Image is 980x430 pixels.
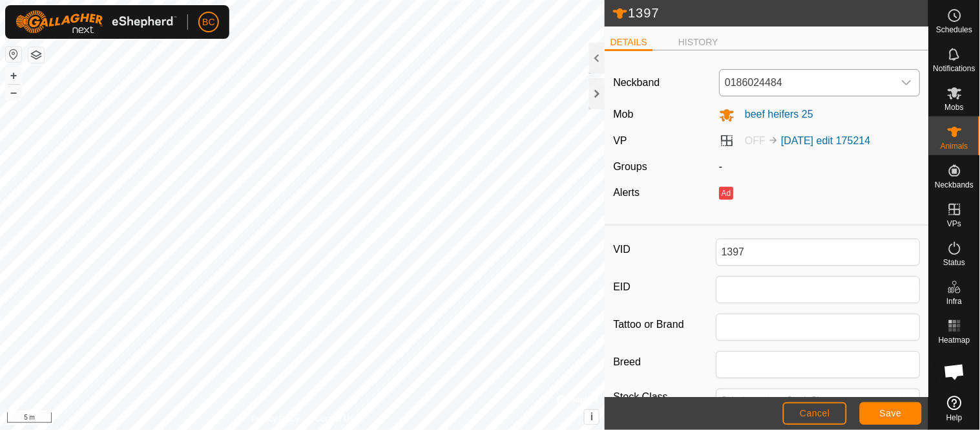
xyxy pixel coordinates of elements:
[714,159,925,175] div: -
[28,47,44,63] button: Map Layers
[613,351,715,373] label: Breed
[613,109,633,120] label: Mob
[946,297,962,305] span: Infra
[947,220,961,228] span: VPs
[613,389,715,405] label: Stock Class
[315,413,353,425] a: Contact Us
[16,10,177,34] img: Gallagher Logo
[6,68,21,83] button: +
[202,16,214,29] span: BC
[613,314,715,336] label: Tattoo or Brand
[936,26,972,34] span: Schedules
[673,36,724,49] li: HISTORY
[860,402,922,425] button: Save
[880,408,902,418] span: Save
[941,142,968,150] span: Animals
[720,70,893,96] span: 0186024484
[585,410,599,424] button: i
[945,103,964,111] span: Mobs
[893,70,919,96] div: dropdown trigger
[613,75,660,91] label: Neckband
[768,135,778,145] img: to
[613,135,627,146] label: VP
[943,259,965,266] span: Status
[613,239,715,261] label: VID
[613,187,640,198] label: Alerts
[893,389,919,409] div: dropdown trigger
[251,413,300,425] a: Privacy Policy
[935,352,974,391] div: Open chat
[613,276,715,298] label: EID
[605,36,652,51] li: DETAILS
[612,5,928,22] h2: 1397
[716,389,894,409] input: Select or enter a Stock Class
[590,411,593,422] span: i
[946,414,963,422] span: Help
[719,187,733,200] button: Ad
[781,135,870,146] a: [DATE] edit 175214
[933,65,975,72] span: Notifications
[935,181,974,189] span: Neckbands
[929,391,980,427] a: Help
[6,47,21,62] button: Reset Map
[745,135,766,146] span: OFF
[800,408,830,418] span: Cancel
[783,402,847,425] button: Cancel
[6,85,21,100] button: –
[735,109,813,120] span: beef heifers 25
[939,336,970,344] span: Heatmap
[613,161,647,172] label: Groups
